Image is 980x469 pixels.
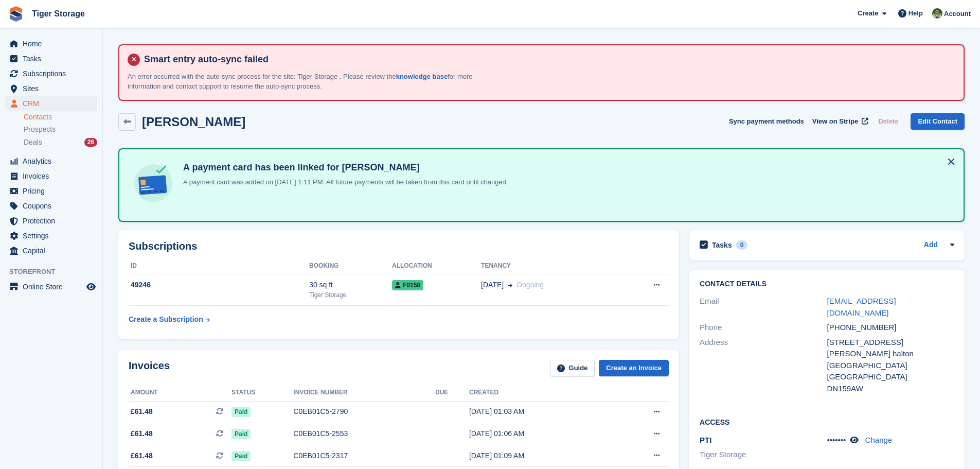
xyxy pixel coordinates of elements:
a: Edit Contact [911,113,965,130]
button: Sync payment methods [729,113,804,130]
h2: Tasks [712,240,732,250]
span: Storefront [9,267,102,277]
div: Create a Subscription [129,314,203,325]
div: DN159AW [827,383,954,395]
a: menu [5,81,97,96]
a: menu [5,154,97,168]
div: Email [700,296,827,319]
th: Allocation [392,258,481,274]
span: Online Store [23,280,84,294]
span: Tasks [23,51,84,66]
span: ••••••• [827,436,846,444]
a: menu [5,96,97,111]
img: card-linked-ebf98d0992dc2aeb22e95c0e3c79077019eb2392cfd83c6a337811c24bc77127.svg [132,162,175,205]
span: Prospects [24,125,56,134]
h2: Subscriptions [129,240,669,252]
th: Amount [129,385,231,401]
h2: Access [700,416,954,427]
a: Create an Invoice [599,360,669,377]
div: Phone [700,322,827,334]
span: £61.48 [131,450,153,461]
a: menu [5,214,97,228]
a: Change [865,436,893,444]
span: F0158 [392,280,423,290]
a: Prospects [24,124,97,135]
th: Invoice number [293,385,435,401]
span: Paid [231,451,251,461]
span: Protection [23,214,84,228]
div: [DATE] 01:03 AM [469,406,613,417]
div: C0EB01C5-2790 [293,406,435,417]
div: [STREET_ADDRESS][PERSON_NAME] halton [827,337,954,360]
th: Tenancy [481,258,621,274]
a: knowledge base [396,73,448,80]
a: Preview store [85,281,97,293]
a: Add [924,239,938,251]
span: Create [858,8,878,19]
span: Capital [23,244,84,258]
span: Sites [23,81,84,96]
p: An error occurred with the auto-sync process for the site: Tiger Storage . Please review the for ... [128,72,488,92]
a: Tiger Storage [28,5,89,22]
a: menu [5,280,97,294]
p: A payment card was added on [DATE] 1:11 PM. All future payments will be taken from this card unti... [179,177,508,187]
div: [PHONE_NUMBER] [827,322,954,334]
span: Home [23,37,84,51]
span: Analytics [23,154,84,168]
div: [DATE] 01:06 AM [469,428,613,439]
a: menu [5,229,97,243]
a: menu [5,37,97,51]
span: View on Stripe [812,116,858,127]
div: Tiger Storage [309,290,392,300]
span: PTI [700,436,711,444]
a: [EMAIL_ADDRESS][DOMAIN_NAME] [827,297,896,317]
a: menu [5,184,97,198]
button: Delete [874,113,902,130]
img: Matthew Ellwood [932,8,942,19]
a: menu [5,66,97,81]
div: 26 [84,138,97,147]
h4: Smart entry auto-sync failed [140,54,955,65]
span: Deals [24,137,42,147]
th: Due [435,385,469,401]
a: menu [5,244,97,258]
a: menu [5,169,97,183]
a: Deals 26 [24,137,97,148]
span: Account [944,9,971,19]
div: [GEOGRAPHIC_DATA] [827,360,954,372]
div: C0EB01C5-2317 [293,450,435,461]
span: Settings [23,229,84,243]
a: Guide [550,360,595,377]
th: Status [231,385,293,401]
h2: [PERSON_NAME] [142,115,245,129]
span: [DATE] [481,280,504,290]
span: Paid [231,407,251,417]
th: ID [129,258,309,274]
div: [GEOGRAPHIC_DATA] [827,371,954,383]
span: CRM [23,96,84,111]
a: Contacts [24,112,97,122]
a: menu [5,51,97,66]
img: stora-icon-8386f47178a22dfd0bd8f6a31ec36ba5ce8667c1dd55bd0f319d3a0aa187defe.svg [8,6,24,22]
span: Pricing [23,184,84,198]
a: menu [5,199,97,213]
div: 0 [736,240,748,250]
th: Created [469,385,613,401]
h4: A payment card has been linked for [PERSON_NAME] [179,162,508,173]
span: Coupons [23,199,84,213]
span: Paid [231,429,251,439]
h2: Invoices [129,360,170,377]
div: Address [700,337,827,395]
th: Booking [309,258,392,274]
a: View on Stripe [808,113,870,130]
h2: Contact Details [700,280,954,288]
span: £61.48 [131,406,153,417]
div: [DATE] 01:09 AM [469,450,613,461]
li: Tiger Storage [700,449,827,461]
span: Invoices [23,169,84,183]
span: Help [908,8,923,19]
div: 30 sq ft [309,280,392,290]
span: £61.48 [131,428,153,439]
span: Ongoing [516,281,544,289]
a: Create a Subscription [129,310,210,329]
